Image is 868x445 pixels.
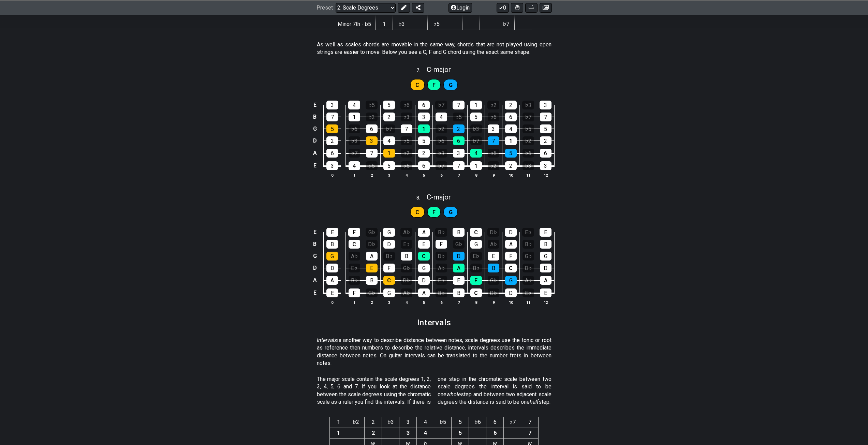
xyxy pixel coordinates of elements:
[450,299,467,306] th: 7
[380,172,398,179] th: 3
[349,124,360,133] div: ♭6
[540,276,551,285] div: A
[383,101,395,109] div: 5
[349,240,360,249] div: C
[540,161,551,170] div: 3
[511,3,523,12] button: Toggle Dexterity for all fretkits
[345,172,363,179] th: 1
[317,41,551,56] p: As well as scales chords are movable in the same way, chords that are not played using open strin...
[366,124,378,133] div: 6
[383,276,395,285] div: C
[326,288,338,297] div: E
[453,149,465,158] div: 3
[366,149,378,158] div: 7
[470,101,482,109] div: 1
[436,240,447,249] div: F
[311,226,319,238] td: E
[504,417,521,428] th: ♭7
[435,101,447,109] div: ♭7
[540,113,551,121] div: 7
[347,417,365,428] th: ♭2
[435,228,447,237] div: B♭
[497,19,515,30] td: ♭7
[418,113,430,121] div: 3
[488,252,499,261] div: E
[418,161,430,170] div: 6
[311,286,319,299] td: E
[488,161,499,170] div: ♭2
[436,252,447,261] div: D♭
[366,101,378,109] div: ♭5
[376,19,393,30] td: 1
[401,113,412,121] div: ♭3
[450,172,467,179] th: 7
[401,136,412,145] div: ♭5
[488,149,499,158] div: ♭5
[540,228,551,237] div: E
[317,337,337,343] em: Intervals
[523,161,534,170] div: ♭3
[436,124,447,133] div: ♭2
[505,136,517,145] div: 1
[470,288,482,297] div: C
[349,113,360,121] div: 1
[417,417,434,428] th: 4
[326,113,338,121] div: 7
[432,172,450,179] th: 6
[383,149,395,158] div: 1
[523,264,534,272] div: D♭
[418,136,430,145] div: 5
[432,80,436,90] span: First enable full edit mode to edit
[417,319,451,326] h2: Intervals
[522,228,534,237] div: E♭
[383,113,395,121] div: 2
[523,276,534,285] div: A♭
[519,299,537,306] th: 11
[415,207,419,217] span: First enable full edit mode to edit
[326,124,338,133] div: 5
[349,276,360,285] div: B♭
[525,3,538,12] button: Print
[349,161,360,170] div: 4
[540,288,551,297] div: E
[366,113,378,121] div: ♭2
[401,149,412,158] div: ♭2
[415,80,419,90] span: First enable full edit mode to edit
[383,240,395,249] div: D
[502,299,519,306] th: 10
[366,252,378,261] div: A
[326,149,338,158] div: 6
[416,194,427,202] span: 8 .
[488,240,499,249] div: A♭
[326,252,338,261] div: G
[363,172,380,179] th: 2
[380,299,398,306] th: 3
[470,228,482,237] div: C
[488,136,499,145] div: 7
[415,299,432,306] th: 5
[311,99,319,111] td: E
[540,101,551,109] div: 3
[418,101,430,109] div: 6
[365,417,382,428] th: 2
[349,264,360,272] div: E♭
[505,228,517,237] div: D
[523,252,534,261] div: G♭
[505,124,517,133] div: 4
[436,113,447,121] div: 4
[487,101,499,109] div: ♭2
[540,240,551,249] div: B
[348,228,360,237] div: F
[401,264,412,272] div: G♭
[470,149,482,158] div: 4
[467,299,485,306] th: 8
[311,111,319,123] td: B
[349,252,360,261] div: A♭
[505,101,517,109] div: 2
[459,430,462,436] strong: 5
[418,264,430,272] div: G
[540,149,551,158] div: 6
[418,276,430,285] div: D
[519,172,537,179] th: 11
[505,252,517,261] div: F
